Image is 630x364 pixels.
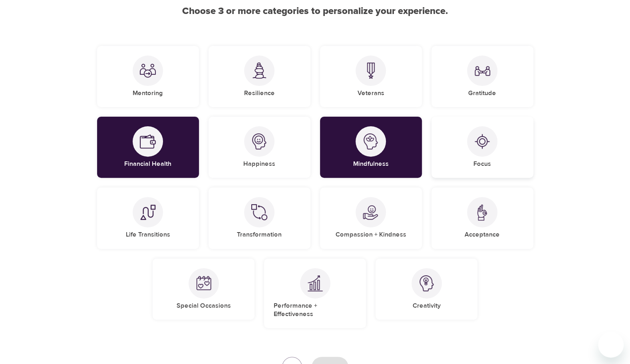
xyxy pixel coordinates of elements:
[97,187,199,249] div: Life TransitionsLife Transitions
[363,133,379,149] img: Mindfulness
[97,6,533,17] h2: Choose 3 or more categories to personalize your experience.
[243,160,275,168] h5: Happiness
[474,133,490,149] img: Focus
[153,259,254,320] div: Special OccasionsSpecial Occasions
[419,275,435,291] img: Creativity
[244,89,275,97] h5: Resilience
[196,275,212,291] img: Special Occasions
[336,231,406,239] h5: Compassion + Kindness
[431,117,533,178] div: FocusFocus
[307,275,323,291] img: Performance + Effectiveness
[274,302,356,319] h5: Performance + Effectiveness
[251,133,267,149] img: Happiness
[353,160,389,168] h5: Mindfulness
[363,204,379,220] img: Compassion + Kindness
[264,259,366,328] div: Performance + EffectivenessPerformance + Effectiveness
[598,332,624,358] iframe: Button to launch messaging window
[177,302,231,310] h5: Special Occasions
[140,63,156,79] img: Mentoring
[468,89,496,97] h5: Gratitude
[376,259,477,320] div: CreativityCreativity
[209,46,310,107] div: ResilienceResilience
[320,117,422,178] div: MindfulnessMindfulness
[133,89,163,97] h5: Mentoring
[251,204,267,220] img: Transformation
[140,204,156,220] img: Life Transitions
[209,117,310,178] div: HappinessHappiness
[97,46,199,107] div: MentoringMentoring
[465,231,500,239] h5: Acceptance
[473,160,491,168] h5: Focus
[363,62,379,79] img: Veterans
[320,187,422,249] div: Compassion + KindnessCompassion + Kindness
[474,204,490,221] img: Acceptance
[358,89,384,97] h5: Veterans
[251,62,267,79] img: Resilience
[474,63,490,79] img: Gratitude
[209,187,310,249] div: TransformationTransformation
[413,302,441,310] h5: Creativity
[126,231,170,239] h5: Life Transitions
[320,46,422,107] div: VeteransVeterans
[97,117,199,178] div: Financial HealthFinancial Health
[237,231,282,239] h5: Transformation
[140,133,156,149] img: Financial Health
[431,187,533,249] div: AcceptanceAcceptance
[431,46,533,107] div: GratitudeGratitude
[124,160,171,168] h5: Financial Health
